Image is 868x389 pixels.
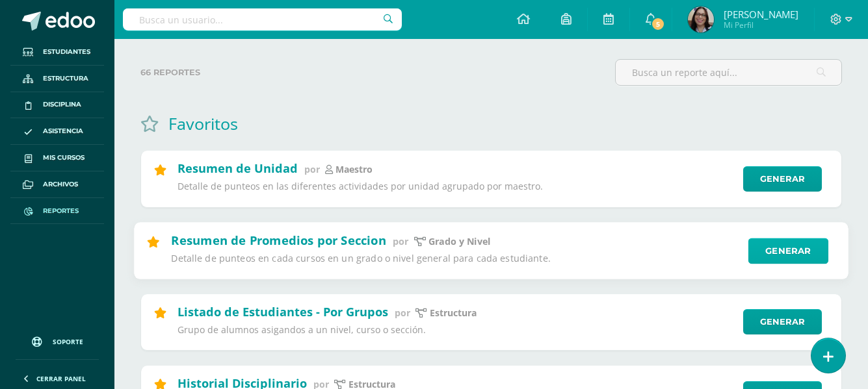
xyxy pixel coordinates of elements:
span: Asistencia [43,126,83,136]
span: [PERSON_NAME] [724,8,798,21]
span: por [304,163,320,175]
a: Reportes [10,198,104,225]
a: Soporte [16,324,99,356]
a: Generar [743,166,822,192]
img: 71d01d46bb2f8f00ac976f68189e2f2e.png [688,6,714,32]
h2: Resumen de Promedios por Seccion [171,232,386,247]
a: Archivos [10,171,104,198]
h2: Resumen de Unidad [178,160,298,176]
span: 5 [651,17,665,31]
span: Estructura [43,73,88,84]
a: Mis cursos [10,145,104,171]
p: maestro [335,164,373,175]
input: Busca un reporte aquí... [616,60,841,85]
p: Detalle de punteos en cada cursos en un grado o nivel general para cada estudiante. [171,253,739,265]
p: Grupo de alumnos asigandos a un nivel, curso o sección. [178,324,735,336]
a: Generar [743,309,822,334]
p: estructura [430,307,477,319]
h2: Listado de Estudiantes - Por Grupos [178,304,388,320]
a: Disciplina [10,92,104,119]
a: Generar [748,238,828,264]
a: Estudiantes [10,39,104,66]
span: Reportes [43,206,79,216]
span: Disciplina [43,99,81,110]
span: Estudiantes [43,47,90,57]
label: 66 reportes [140,59,605,86]
span: por [395,307,410,319]
span: Soporte [53,337,83,346]
a: Asistencia [10,118,104,145]
a: Estructura [10,66,104,92]
span: Cerrar panel [36,374,86,383]
span: Mi Perfil [724,19,798,31]
span: por [393,234,408,247]
p: Detalle de punteos en las diferentes actividades por unidad agrupado por maestro. [178,181,735,192]
span: Mis cursos [43,153,85,163]
span: Archivos [43,179,78,190]
input: Busca un usuario... [123,8,402,31]
h1: Favoritos [168,112,238,134]
p: Grado y Nivel [428,235,490,247]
